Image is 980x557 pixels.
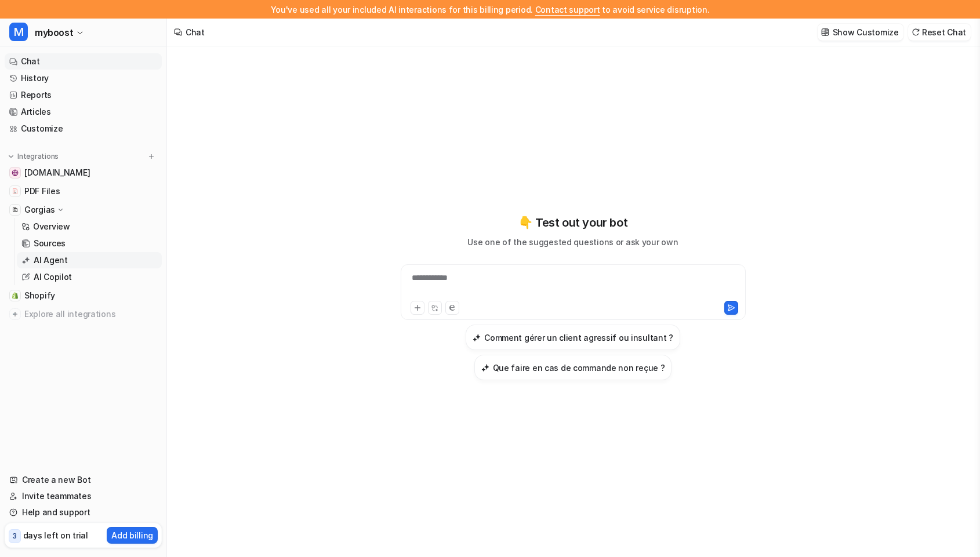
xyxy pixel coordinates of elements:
p: Integrations [17,152,59,161]
a: Sources [17,235,162,252]
span: Explore all integrations [24,305,157,323]
img: Comment gérer un client agressif ou insultant ? [473,333,481,342]
a: Invite teammates [5,488,162,504]
span: M [9,23,28,41]
p: Overview [33,221,70,232]
a: PDF FilesPDF Files [5,183,162,199]
p: Show Customize [833,26,899,38]
div: Chat [186,26,205,38]
img: Shopify [12,292,19,299]
h3: Comment gérer un client agressif ou insultant ? [484,332,673,344]
img: reset [912,28,920,37]
button: Show Customize [818,24,903,41]
img: menu_add.svg [147,152,155,161]
img: PDF Files [12,188,19,195]
span: [DOMAIN_NAME] [24,167,90,179]
a: Reports [5,87,162,103]
p: 3 [13,531,17,541]
img: explore all integrations [9,308,21,320]
a: Articles [5,104,162,120]
span: Shopify [24,290,55,301]
button: Que faire en cas de commande non reçue ?Que faire en cas de commande non reçue ? [474,355,672,380]
a: AI Agent [17,252,162,268]
a: Create a new Bot [5,472,162,488]
img: Que faire en cas de commande non reçue ? [481,363,489,372]
span: PDF Files [24,185,60,197]
img: Gorgias [12,206,19,213]
p: days left on trial [23,529,88,541]
p: 👇 Test out your bot [518,214,627,231]
button: Reset Chat [908,24,971,41]
button: Integrations [5,151,62,162]
p: Sources [34,238,66,249]
p: Use one of the suggested questions or ask your own [467,236,678,248]
span: myboost [35,24,73,41]
a: AI Copilot [17,269,162,285]
a: History [5,70,162,86]
a: Help and support [5,504,162,520]
a: Explore all integrations [5,306,162,322]
a: ShopifyShopify [5,287,162,304]
p: AI Agent [34,254,68,266]
a: Chat [5,53,162,70]
img: myboost.fr [12,169,19,176]
h3: Que faire en cas de commande non reçue ? [493,362,665,374]
p: Add billing [111,529,153,541]
button: Comment gérer un client agressif ou insultant ?Comment gérer un client agressif ou insultant ? [466,325,680,350]
img: customize [821,28,829,37]
p: Gorgias [24,204,55,216]
a: Overview [17,219,162,235]
button: Add billing [107,527,158,544]
span: Contact support [535,5,600,14]
img: expand menu [7,152,15,161]
p: AI Copilot [34,271,72,283]
a: myboost.fr[DOMAIN_NAME] [5,165,162,181]
a: Customize [5,121,162,137]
